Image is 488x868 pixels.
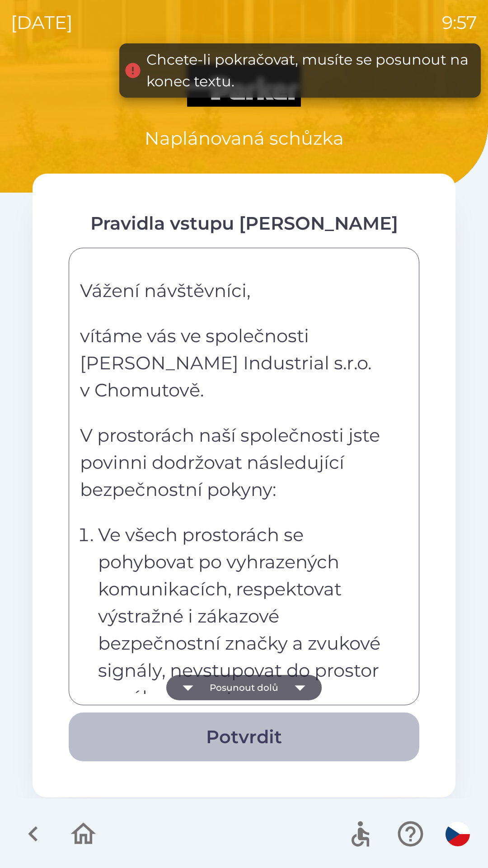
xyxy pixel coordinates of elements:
p: Ve všech prostorách se pohybovat po vyhrazených komunikacích, respektovat výstražné i zákazové be... [98,521,395,738]
img: Logo [33,63,455,107]
p: [DATE] [11,9,73,36]
p: Naplánovaná schůzka [145,125,344,152]
button: Posunout dolů [166,675,322,700]
p: Vážení návštěvníci, [80,277,395,304]
div: Chcete-li pokračovat, musíte se posunout na konec textu. [146,49,472,92]
button: Potvrdit [69,712,419,761]
p: V prostorách naší společnosti jste povinni dodržovat následující bezpečnostní pokyny: [80,422,395,503]
img: cs flag [446,822,470,846]
div: Pravidla vstupu [PERSON_NAME] [69,210,419,237]
p: 9:57 [442,9,477,36]
p: vítáme vás ve společnosti [PERSON_NAME] Industrial s.r.o. v Chomutově. [80,322,395,404]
